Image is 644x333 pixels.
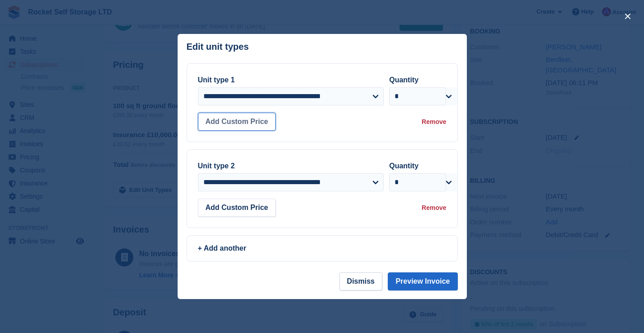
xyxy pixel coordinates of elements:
[389,162,418,170] label: Quantity
[198,76,235,84] label: Unit type 1
[198,113,276,131] button: Add Custom Price
[422,203,446,213] div: Remove
[388,272,457,290] button: Preview Invoice
[389,76,418,84] label: Quantity
[198,199,276,217] button: Add Custom Price
[620,9,635,24] button: close
[339,272,382,290] button: Dismiss
[422,117,446,127] div: Remove
[187,235,458,262] a: + Add another
[198,243,447,254] div: + Add another
[187,42,249,52] p: Edit unit types
[198,162,235,170] label: Unit type 2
